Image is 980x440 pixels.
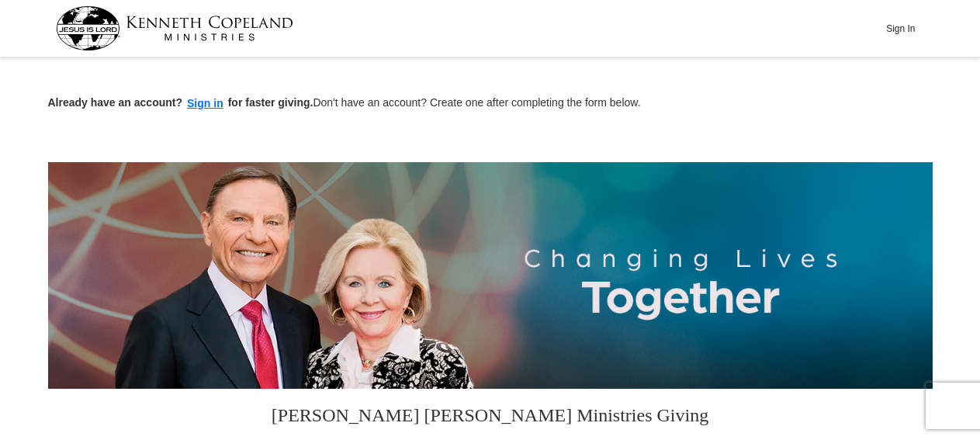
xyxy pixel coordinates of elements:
p: Don't have an account? Create one after completing the form below. [48,95,933,113]
strong: Already have an account? for faster giving. [48,96,313,109]
button: Sign In [878,16,924,40]
img: kcm-header-logo.svg [56,6,293,50]
button: Sign in [182,95,228,113]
